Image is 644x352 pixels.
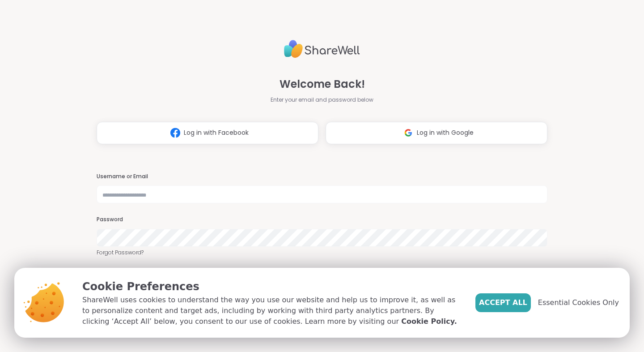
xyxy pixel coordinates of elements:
span: Enter your email and password below [271,96,373,104]
a: Forgot Password? [97,249,547,257]
img: ShareWell Logo [284,36,360,62]
span: Log in with Facebook [184,128,249,137]
button: Log in with Google [326,122,547,144]
img: ShareWell Logomark [167,124,184,141]
span: Essential Cookies Only [538,297,619,308]
p: ShareWell uses cookies to understand the way you use our website and help us to improve it, as we... [82,295,461,327]
img: ShareWell Logomark [400,124,417,141]
button: Log in with Facebook [97,122,318,144]
button: Accept All [475,293,531,312]
span: Welcome Back! [280,76,365,92]
h3: Password [97,216,547,223]
span: Accept All [479,297,527,308]
p: Cookie Preferences [82,279,461,295]
h3: Username or Email [97,173,547,180]
a: Cookie Policy. [401,316,457,327]
span: Log in with Google [417,128,474,137]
